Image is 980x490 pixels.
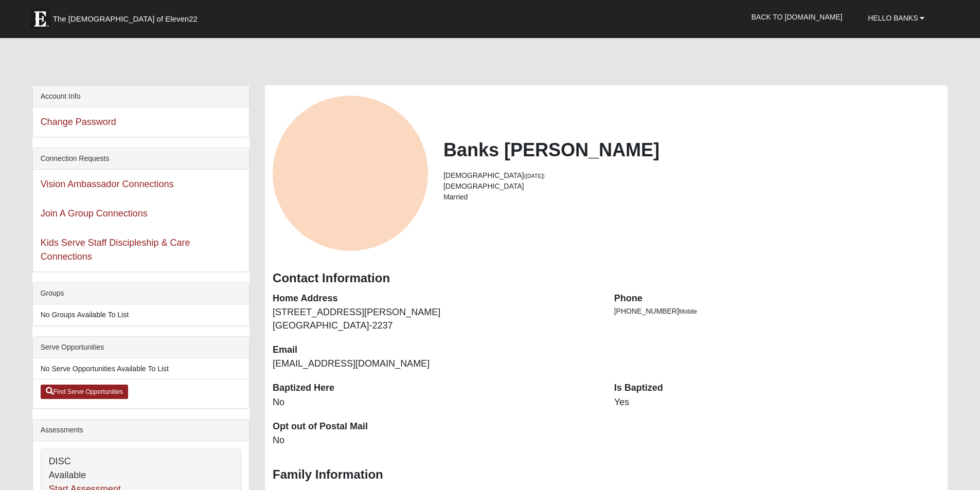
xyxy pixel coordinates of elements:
[33,304,249,325] li: No Groups Available To List
[679,308,697,315] span: Mobile
[273,420,599,433] dt: Opt out of Postal Mail
[443,181,940,192] li: [DEMOGRAPHIC_DATA]
[443,170,940,181] li: [DEMOGRAPHIC_DATA]
[273,292,599,305] dt: Home Address
[273,357,599,371] dd: [EMAIL_ADDRESS][DOMAIN_NAME]
[33,337,249,358] div: Serve Opportunities
[41,208,148,219] a: Join A Group Connections
[273,396,599,409] dd: No
[273,96,428,251] a: View Fullsize Photo
[614,292,940,305] dt: Phone
[273,271,940,286] h3: Contact Information
[25,4,230,29] a: The [DEMOGRAPHIC_DATA] of Eleven22
[30,9,50,29] img: Eleven22 logo
[33,420,249,441] div: Assessments
[524,173,545,179] small: ([DATE])
[614,396,940,409] dd: Yes
[41,117,116,127] a: Change Password
[273,343,599,357] dt: Email
[443,139,940,161] h2: Banks [PERSON_NAME]
[41,179,174,189] a: Vision Ambassador Connections
[33,86,249,107] div: Account Info
[614,382,940,395] dt: Is Baptized
[860,5,932,31] a: Hello Banks
[443,192,940,203] li: Married
[273,382,599,395] dt: Baptized Here
[41,238,190,262] a: Kids Serve Staff Discipleship & Care Connections
[33,148,249,170] div: Connection Requests
[33,358,249,379] li: No Serve Opportunities Available To List
[868,14,918,22] span: Hello Banks
[614,306,940,317] li: [PHONE_NUMBER]
[744,4,850,30] a: Back to [DOMAIN_NAME]
[53,14,198,24] span: The [DEMOGRAPHIC_DATA] of Eleven22
[273,306,599,332] dd: [STREET_ADDRESS][PERSON_NAME] [GEOGRAPHIC_DATA]-2237
[273,467,940,482] h3: Family Information
[41,385,129,399] a: Find Serve Opportunities
[273,434,599,447] dd: No
[33,283,249,304] div: Groups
